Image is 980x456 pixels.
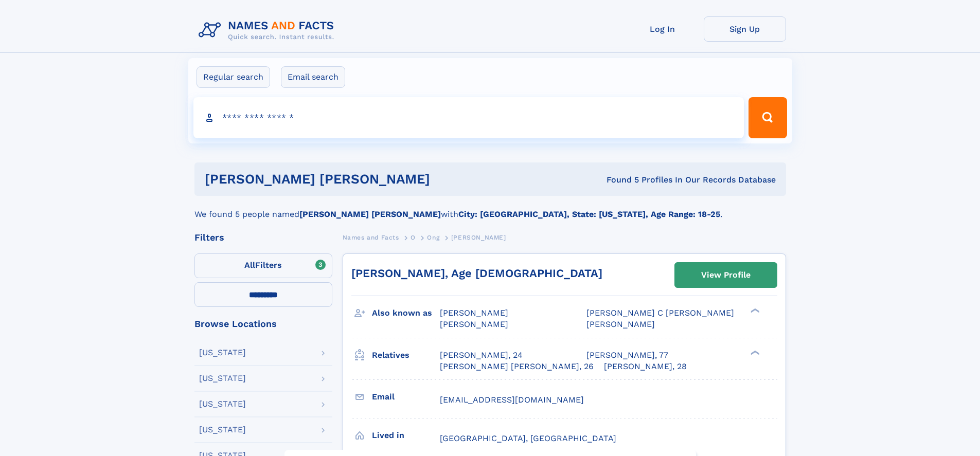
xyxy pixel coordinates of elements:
[749,97,787,138] button: Search Button
[299,209,441,219] b: [PERSON_NAME] [PERSON_NAME]
[458,209,720,219] b: City: [GEOGRAPHIC_DATA], State: [US_STATE], Age Range: 18-25
[440,350,523,361] a: [PERSON_NAME], 24
[194,233,332,242] div: Filters
[194,319,332,329] div: Browse Locations
[194,253,332,278] label: Filters
[440,395,584,405] span: [EMAIL_ADDRESS][DOMAIN_NAME]
[440,361,594,372] a: [PERSON_NAME] [PERSON_NAME], 26
[281,66,345,88] label: Email search
[199,400,246,408] div: [US_STATE]
[748,349,760,356] div: ❯
[675,263,777,287] a: View Profile
[194,196,786,221] div: We found 5 people named with .
[586,350,668,361] a: [PERSON_NAME], 77
[427,234,439,241] span: Ong
[704,16,786,42] a: Sign Up
[440,319,508,329] span: [PERSON_NAME]
[411,234,416,241] span: O
[518,174,776,186] div: Found 5 Profiles In Our Records Database
[440,308,508,318] span: [PERSON_NAME]
[199,426,246,434] div: [US_STATE]
[351,267,602,280] a: [PERSON_NAME], Age [DEMOGRAPHIC_DATA]
[193,97,744,138] input: search input
[411,231,416,244] a: O
[199,374,246,382] div: [US_STATE]
[427,231,439,244] a: Ong
[621,16,704,42] a: Log In
[372,304,440,322] h3: Also known as
[372,346,440,364] h3: Relatives
[194,16,343,44] img: Logo Names and Facts
[701,263,751,287] div: View Profile
[199,349,246,357] div: [US_STATE]
[197,66,270,88] label: Regular search
[451,234,506,241] span: [PERSON_NAME]
[604,361,687,372] a: [PERSON_NAME], 28
[343,231,399,244] a: Names and Facts
[205,173,519,186] h1: [PERSON_NAME] [PERSON_NAME]
[372,427,440,444] h3: Lived in
[586,319,655,329] span: [PERSON_NAME]
[586,308,734,318] span: [PERSON_NAME] C [PERSON_NAME]
[748,307,760,314] div: ❯
[244,260,255,270] span: All
[372,388,440,406] h3: Email
[440,433,616,443] span: [GEOGRAPHIC_DATA], [GEOGRAPHIC_DATA]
